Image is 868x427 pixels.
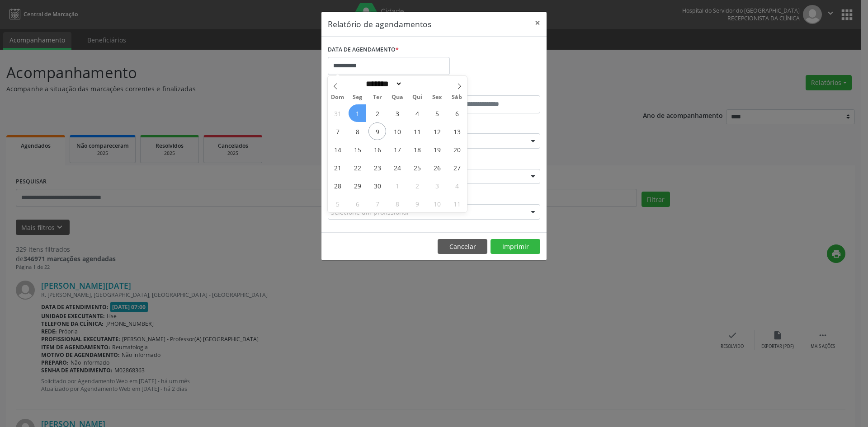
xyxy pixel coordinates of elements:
span: Qua [387,94,407,100]
span: Setembro 20, 2025 [448,141,466,158]
span: Setembro 9, 2025 [368,122,386,140]
span: Outubro 5, 2025 [329,195,346,212]
span: Outubro 1, 2025 [388,177,406,194]
span: Setembro 21, 2025 [329,159,346,176]
span: Setembro 14, 2025 [329,141,346,158]
span: Setembro 8, 2025 [349,122,366,140]
span: Setembro 17, 2025 [388,141,406,158]
button: Imprimir [491,239,540,254]
span: Setembro 13, 2025 [448,122,466,140]
span: Outubro 11, 2025 [448,195,466,212]
span: Setembro 10, 2025 [388,122,406,140]
input: Year [402,79,432,89]
span: Setembro 5, 2025 [428,104,446,122]
span: Outubro 10, 2025 [428,195,446,212]
span: Setembro 2, 2025 [368,104,386,122]
span: Outubro 9, 2025 [408,195,426,212]
span: Outubro 7, 2025 [368,195,386,212]
span: Setembro 16, 2025 [368,141,386,158]
span: Setembro 12, 2025 [428,122,446,140]
button: Close [528,12,547,34]
span: Setembro 24, 2025 [388,159,406,176]
span: Setembro 29, 2025 [349,177,366,194]
span: Setembro 4, 2025 [408,104,426,122]
span: Setembro 22, 2025 [349,159,366,176]
h5: Relatório de agendamentos [328,18,431,30]
span: Setembro 3, 2025 [388,104,406,122]
span: Outubro 2, 2025 [408,177,426,194]
select: Month [363,79,402,89]
span: Qui [407,94,427,100]
button: Cancelar [438,239,487,254]
span: Dom [328,94,348,100]
span: Setembro 7, 2025 [329,122,346,140]
span: Setembro 25, 2025 [408,159,426,176]
label: DATA DE AGENDAMENTO [328,43,399,57]
span: Outubro 3, 2025 [428,177,446,194]
span: Outubro 8, 2025 [388,195,406,212]
span: Sáb [447,94,467,100]
span: Seg [348,94,368,100]
span: Selecione um profissional [331,207,409,217]
span: Agosto 31, 2025 [329,104,346,122]
span: Setembro 23, 2025 [368,159,386,176]
span: Setembro 11, 2025 [408,122,426,140]
span: Setembro 18, 2025 [408,141,426,158]
label: ATÉ [436,81,540,95]
span: Outubro 6, 2025 [349,195,366,212]
span: Setembro 28, 2025 [329,177,346,194]
span: Outubro 4, 2025 [448,177,466,194]
span: Setembro 30, 2025 [368,177,386,194]
span: Setembro 27, 2025 [448,159,466,176]
span: Sex [427,94,447,100]
span: Setembro 1, 2025 [349,104,366,122]
span: Setembro 6, 2025 [448,104,466,122]
span: Setembro 15, 2025 [349,141,366,158]
span: Setembro 19, 2025 [428,141,446,158]
span: Setembro 26, 2025 [428,159,446,176]
span: Ter [368,94,387,100]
